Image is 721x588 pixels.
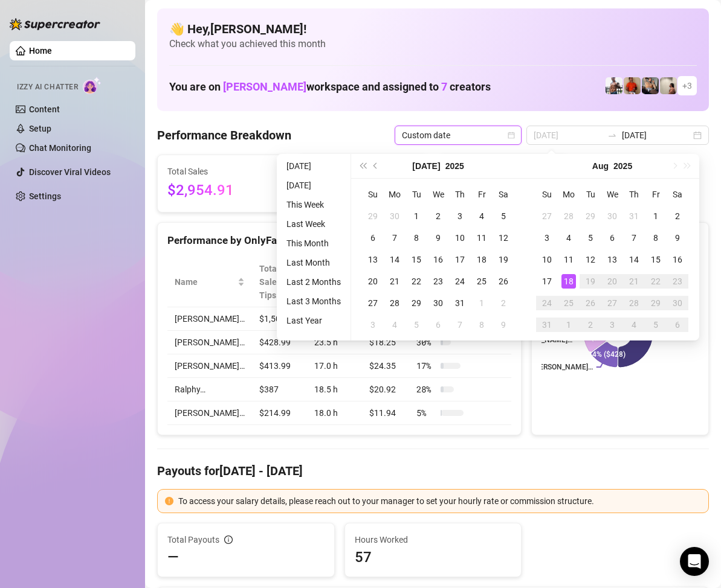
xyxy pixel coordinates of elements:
[384,249,406,270] td: 2025-07-14
[416,336,436,349] span: 30 %
[601,205,623,227] td: 2025-07-30
[648,209,663,223] div: 1
[384,270,406,292] td: 2025-07-21
[167,331,252,354] td: [PERSON_NAME]…
[453,296,467,310] div: 31
[384,314,406,336] td: 2025-08-04
[453,209,467,223] div: 3
[406,227,427,249] td: 2025-07-08
[601,184,623,205] th: We
[592,154,609,178] button: Choose a month
[17,81,78,93] span: Izzy AI Chatter
[680,547,709,576] div: Open Intercom Messenger
[667,184,688,205] th: Sa
[427,184,449,205] th: We
[561,296,576,310] div: 25
[169,37,697,51] span: Check what you achieved this month
[496,231,511,245] div: 12
[449,314,471,336] td: 2025-08-07
[601,270,623,292] td: 2025-08-20
[384,292,406,314] td: 2025-07-28
[540,209,554,223] div: 27
[387,296,402,310] div: 28
[645,227,667,249] td: 2025-08-08
[536,314,558,336] td: 2025-08-31
[252,257,307,307] th: Total Sales & Tips
[580,314,601,336] td: 2025-09-02
[362,401,409,425] td: $11.94
[627,296,641,310] div: 28
[406,205,427,227] td: 2025-07-01
[307,354,363,378] td: 17.0 h
[366,209,380,223] div: 29
[667,292,688,314] td: 2025-08-30
[169,80,491,94] h1: You are on workspace and assigned to creators
[445,154,464,178] button: Choose a year
[471,205,493,227] td: 2025-07-04
[412,154,440,178] button: Choose a month
[402,126,514,144] span: Custom date
[607,130,617,140] span: to
[366,231,380,245] div: 6
[601,292,623,314] td: 2025-08-27
[648,318,663,332] div: 5
[169,21,697,37] h4: 👋 Hey, [PERSON_NAME] !
[580,184,601,205] th: Tu
[355,533,512,546] span: Hours Worked
[493,205,514,227] td: 2025-07-05
[406,249,427,270] td: 2025-07-15
[624,77,641,94] img: Justin
[540,318,554,332] div: 31
[387,209,402,223] div: 30
[29,191,61,201] a: Settings
[449,270,471,292] td: 2025-07-24
[540,231,554,245] div: 3
[167,548,179,567] span: —
[627,231,641,245] div: 7
[362,378,409,401] td: $20.92
[536,249,558,270] td: 2025-08-10
[536,270,558,292] td: 2025-08-17
[601,249,623,270] td: 2025-08-13
[252,307,307,331] td: $1,509.94
[648,274,663,289] div: 22
[532,363,593,371] text: [PERSON_NAME]…
[362,227,384,249] td: 2025-07-06
[536,227,558,249] td: 2025-08-03
[496,274,511,289] div: 26
[356,154,369,178] button: Last year (Control + left)
[648,231,663,245] div: 8
[474,252,489,267] div: 18
[409,318,424,332] div: 5
[282,217,346,231] li: Last Week
[416,406,436,420] span: 5 %
[558,314,580,336] td: 2025-09-01
[167,533,219,546] span: Total Payouts
[558,292,580,314] td: 2025-08-25
[474,296,489,310] div: 1
[431,318,445,332] div: 6
[369,154,383,178] button: Previous month (PageUp)
[645,205,667,227] td: 2025-08-01
[29,124,51,133] a: Setup
[307,378,363,401] td: 18.5 h
[471,227,493,249] td: 2025-07-11
[580,227,601,249] td: 2025-08-05
[667,314,688,336] td: 2025-09-06
[667,249,688,270] td: 2025-08-16
[167,378,252,401] td: Ralphy…
[282,178,346,193] li: [DATE]
[29,143,91,153] a: Chat Monitoring
[623,292,645,314] td: 2025-08-28
[648,296,663,310] div: 29
[613,154,632,178] button: Choose a year
[449,292,471,314] td: 2025-07-31
[540,274,554,289] div: 17
[427,270,449,292] td: 2025-07-23
[431,296,445,310] div: 30
[534,129,603,142] input: Start date
[623,249,645,270] td: 2025-08-14
[605,274,619,289] div: 20
[223,80,306,93] span: [PERSON_NAME]
[282,275,346,289] li: Last 2 Months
